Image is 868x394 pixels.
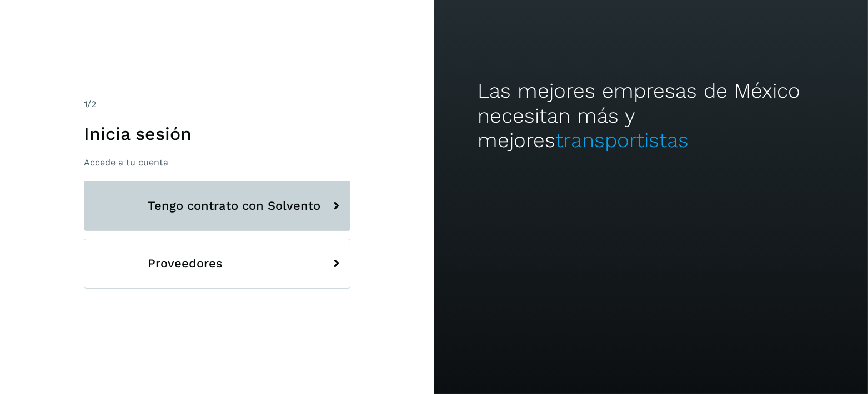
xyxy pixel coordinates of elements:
div: /2 [84,98,350,111]
span: 1 [84,99,87,109]
span: transportistas [555,128,689,152]
span: Proveedores [148,257,223,270]
p: Accede a tu cuenta [84,157,350,168]
button: Proveedores [84,239,350,289]
h1: Inicia sesión [84,123,350,144]
button: Tengo contrato con Solvento [84,181,350,231]
span: Tengo contrato con Solvento [148,199,320,213]
h2: Las mejores empresas de México necesitan más y mejores [478,79,825,153]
